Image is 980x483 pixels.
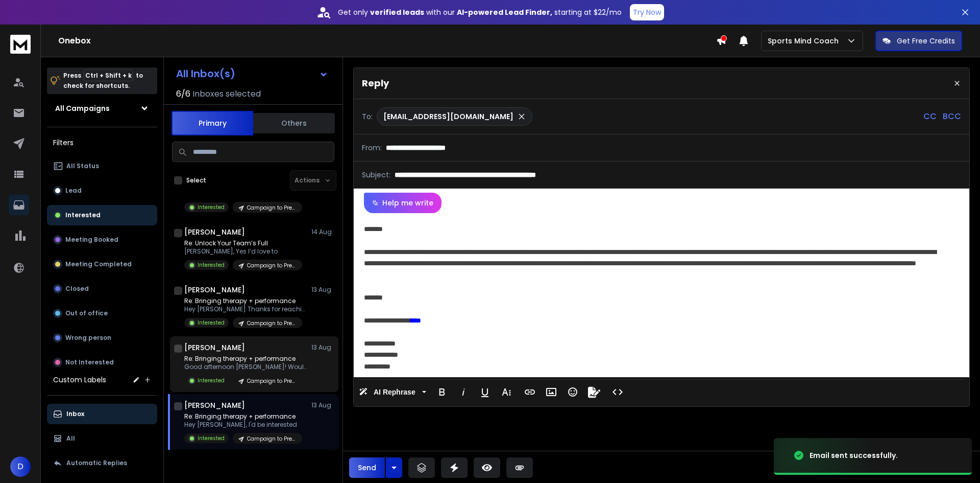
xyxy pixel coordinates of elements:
[192,88,261,100] h3: Inboxes selected
[247,377,296,385] p: Campaign to Previous Prospects(Employee's)
[198,434,225,442] p: Interested
[184,247,302,256] p: [PERSON_NAME], Yes I’d love to
[584,382,604,402] button: Signature
[184,239,302,247] p: Re: Unlock Your Team’s Full
[47,205,157,225] button: Interested
[47,404,157,424] button: Inbox
[311,286,334,294] p: 13 Aug
[768,36,843,46] p: Sports Mind Coach
[171,111,253,135] button: Primary
[198,203,225,211] p: Interested
[66,162,99,170] p: All Status
[65,334,111,342] p: Wrong person
[810,450,898,461] div: Email sent successfully.
[875,31,962,51] button: Get Free Credits
[383,111,513,122] p: [EMAIL_ADDRESS][DOMAIN_NAME]
[65,187,82,195] p: Lead
[357,382,428,402] button: AI Rephrase
[364,193,442,213] button: Help me write
[47,229,157,250] button: Meeting Booked
[47,428,157,449] button: All
[176,88,190,100] span: 6 / 6
[362,111,373,122] p: To:
[184,363,307,371] p: Good afternoon [PERSON_NAME]! Would you
[47,98,157,119] button: All Campaigns
[58,35,716,47] h1: Onebox
[184,421,302,429] p: Hey [PERSON_NAME], I'd be interested
[65,309,108,317] p: Out of office
[65,358,114,366] p: Not Interested
[897,36,955,46] p: Get Free Credits
[247,435,296,443] p: Campaign to Previous Prospects(Employee's)
[47,135,157,150] h3: Filters
[372,388,418,397] span: AI Rephrase
[563,382,582,402] button: Emoticons
[55,103,110,113] h1: All Campaigns
[630,4,664,20] button: Try Now
[457,7,552,17] strong: AI-powered Lead Finder,
[362,170,390,180] p: Subject:
[923,110,937,123] p: CC
[184,412,302,421] p: Re: Bringing therapy + performance
[47,352,157,373] button: Not Interested
[65,236,118,244] p: Meeting Booked
[47,180,157,201] button: Lead
[184,305,307,313] p: Hey [PERSON_NAME] Thanks for reaching
[63,71,143,91] p: Press to check for shortcuts.
[66,434,75,443] p: All
[349,457,385,478] button: Send
[247,262,296,269] p: Campaign to Previous Prospects
[311,401,334,409] p: 13 Aug
[47,303,157,324] button: Out of office
[65,211,101,219] p: Interested
[608,382,627,402] button: Code View
[943,110,961,123] p: BCC
[247,204,296,212] p: Campaign to Previous Prospects(Employee's)
[10,456,31,477] button: D
[184,227,245,237] h1: [PERSON_NAME]
[253,112,335,134] button: Others
[47,279,157,299] button: Closed
[66,410,84,418] p: Inbox
[65,260,132,268] p: Meeting Completed
[66,459,127,467] p: Automatic Replies
[184,355,307,363] p: Re: Bringing therapy + performance
[186,176,206,185] label: Select
[184,297,307,305] p: Re: Bringing therapy + performance
[176,68,235,79] h1: All Inbox(s)
[370,7,424,17] strong: verified leads
[47,328,157,348] button: Wrong person
[311,228,334,236] p: 14 Aug
[198,377,225,384] p: Interested
[198,319,225,327] p: Interested
[362,76,389,90] p: Reply
[338,7,622,17] p: Get only with our starting at $22/mo
[47,453,157,473] button: Automatic Replies
[10,35,31,54] img: logo
[168,63,336,84] button: All Inbox(s)
[362,143,382,153] p: From:
[311,343,334,352] p: 13 Aug
[84,70,133,81] span: Ctrl + Shift + k
[184,400,245,410] h1: [PERSON_NAME]
[184,342,245,353] h1: [PERSON_NAME]
[65,285,89,293] p: Closed
[247,319,296,327] p: Campaign to Previous Prospects(Employee's)
[633,7,661,17] p: Try Now
[53,375,106,385] h3: Custom Labels
[47,254,157,274] button: Meeting Completed
[47,156,157,176] button: All Status
[184,285,245,295] h1: [PERSON_NAME]
[198,261,225,269] p: Interested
